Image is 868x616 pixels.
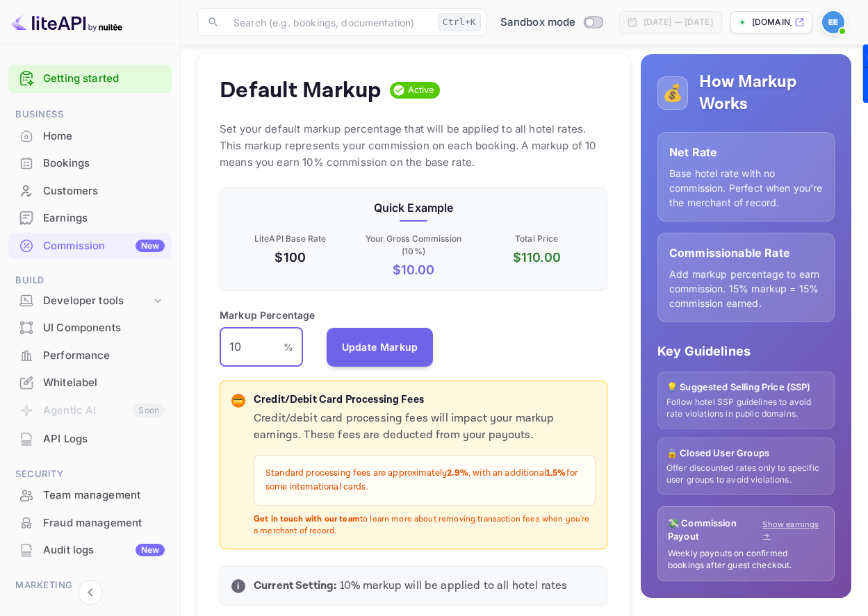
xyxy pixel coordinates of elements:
[8,426,172,453] div: API Logs
[8,537,172,564] div: Audit logsNew
[220,328,284,367] input: 0
[402,83,441,97] span: Active
[8,426,172,451] a: API Logs
[8,537,172,563] a: Audit logsNew
[8,150,172,177] div: Bookings
[8,342,172,368] a: Performance
[43,515,165,531] div: Fraud management
[8,315,172,340] a: UI Components
[354,260,472,279] p: $ 10.00
[762,519,824,542] a: Show earnings →
[254,578,596,594] p: 10 % markup will be applied to all hotel rates
[284,340,293,354] p: %
[669,244,823,261] p: Commissionable Rate
[546,467,566,479] strong: 1.5%
[666,397,826,420] p: Follow hotel SSP guidelines to avoid rate violations in public domains.
[495,15,608,31] div: Switch to Production mode
[8,150,172,176] a: Bookings
[8,178,172,203] a: Customers
[662,81,683,106] p: 💰
[669,166,823,210] p: Base hotel rate with no commission. Perfect when you're the merchant of record.
[327,328,434,367] button: Update Markup
[8,205,172,231] a: Earnings
[669,267,823,310] p: Add markup percentage to earn commission. 15% markup = 15% commission earned.
[220,308,316,322] p: Markup Percentage
[8,289,172,313] div: Developer tools
[8,123,172,150] div: Home
[438,13,481,31] div: Ctrl+K
[78,580,103,605] button: Collapse navigation
[220,76,382,104] h4: Default Markup
[265,467,584,494] p: Standard processing fees are approximately , with an additional for some international cards.
[8,342,172,369] div: Performance
[666,463,826,486] p: Offer discounted rates only to specific user groups to avoid violations.
[8,107,172,122] span: Business
[699,71,835,115] h5: How Markup Works
[237,580,239,592] p: i
[43,71,165,87] a: Getting started
[43,375,165,391] div: Whitelabel
[43,431,165,447] div: API Logs
[43,348,165,364] div: Performance
[254,514,596,538] p: to learn more about removing transaction fees when you're a merchant of record.
[8,369,172,395] a: Whitelabel
[136,544,165,556] div: New
[500,15,576,31] span: Sandbox mode
[8,315,172,342] div: UI Components
[225,8,432,36] input: Search (e.g. bookings, documentation)
[43,488,165,503] div: Team management
[478,233,596,245] p: Total Price
[8,233,172,260] div: CommissionNew
[231,199,596,216] p: Quick Example
[43,156,165,172] div: Bookings
[220,121,607,171] p: Set your default markup percentage that will be applied to all hotel rates. This markup represent...
[8,123,172,149] a: Home
[8,369,172,397] div: Whitelabel
[8,510,172,537] div: Fraud management
[11,11,122,33] img: LiteAPI logo
[8,482,172,509] div: Team management
[43,210,165,226] div: Earnings
[254,410,596,444] p: Credit/debit card processing fees will impact your markup earnings. These fees are deducted from ...
[8,467,172,482] span: Security
[8,273,172,288] span: Build
[822,11,844,33] img: Em Em
[254,392,596,408] p: Credit/Debit Card Processing Fees
[8,482,172,508] a: Team management
[669,144,823,160] p: Net Rate
[43,542,165,558] div: Audit logs
[43,293,151,309] div: Developer tools
[233,394,243,407] p: 💳
[657,342,835,360] p: Key Guidelines
[8,65,172,93] div: Getting started
[447,467,468,479] strong: 2.9%
[666,447,826,460] p: 🔒 Closed User Groups
[43,238,165,254] div: Commission
[43,320,165,336] div: UI Components
[231,233,349,245] p: LiteAPI Base Rate
[8,510,172,535] a: Fraud management
[668,517,762,544] p: 💸 Commission Payout
[8,178,172,205] div: Customers
[666,381,826,394] p: 💡 Suggested Selling Price (SSP)
[8,578,172,593] span: Marketing
[43,128,165,144] div: Home
[644,16,713,28] div: [DATE] — [DATE]
[478,248,596,267] p: $ 110.00
[43,183,165,199] div: Customers
[752,16,792,28] p: [DOMAIN_NAME]
[668,548,824,572] p: Weekly payouts on confirmed bookings after guest checkout.
[8,205,172,232] div: Earnings
[43,599,165,615] div: Promo codes
[254,578,336,593] strong: Current Setting:
[354,233,472,258] p: Your Gross Commission ( 10 %)
[254,514,360,524] strong: Get in touch with our team
[136,240,165,252] div: New
[231,248,349,267] p: $100
[8,233,172,258] a: CommissionNew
